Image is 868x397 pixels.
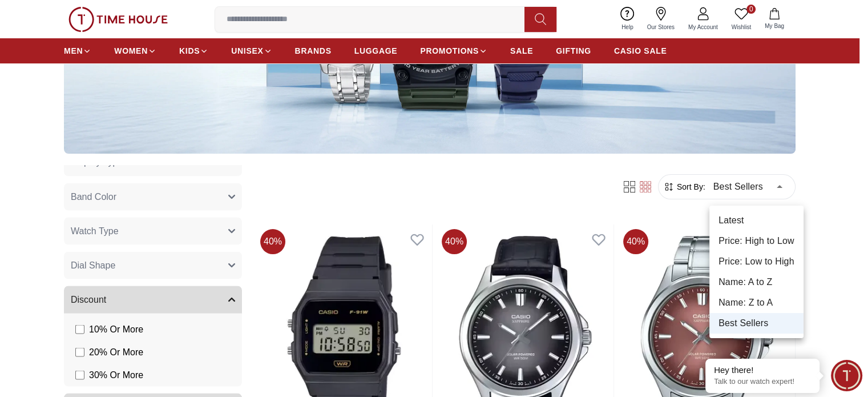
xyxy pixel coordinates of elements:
[709,251,804,272] li: Price: Low to High
[709,272,804,292] li: Name: A to Z
[709,210,804,231] li: Latest
[709,231,804,251] li: Price: High to Low
[714,364,811,376] div: Hey there!
[709,313,804,334] li: Best Sellers
[709,292,804,313] li: Name: Z to A
[831,360,862,391] div: Chat Widget
[714,377,811,387] p: Talk to our watch expert!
